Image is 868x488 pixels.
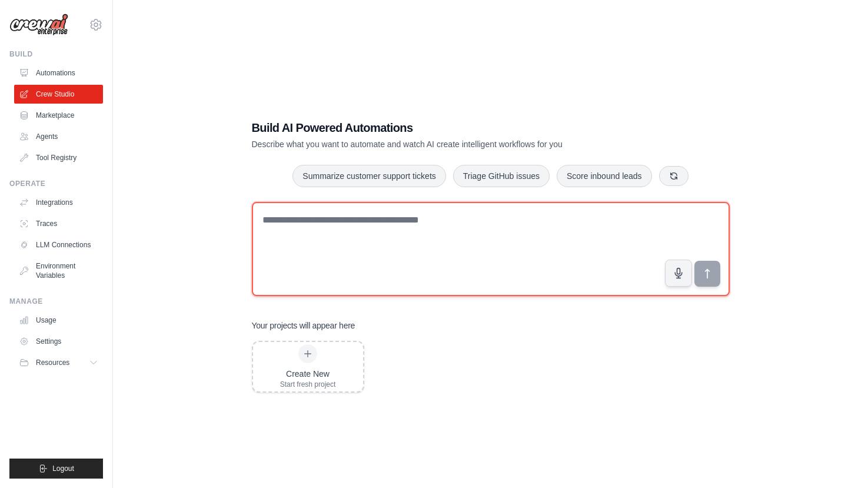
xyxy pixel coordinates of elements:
div: Build [9,49,103,59]
iframe: Chat Widget [809,431,868,488]
div: Operate [9,179,103,188]
button: Triage GitHub issues [453,165,550,187]
a: Environment Variables [14,257,103,285]
h1: Build AI Powered Automations [252,119,647,136]
a: Integrations [14,193,103,212]
button: Summarize customer support tickets [292,165,445,187]
a: Automations [14,64,103,82]
h3: Your projects will appear here [252,320,355,331]
span: Logout [52,464,74,473]
button: Score inbound leads [557,165,652,187]
div: Start fresh project [280,380,336,389]
button: Logout [9,459,103,479]
a: Crew Studio [14,85,103,104]
div: Create New [280,368,336,380]
button: Get new suggestions [659,166,689,186]
a: Marketplace [14,106,103,125]
a: LLM Connections [14,235,103,254]
img: Logo [9,14,68,36]
span: Resources [36,358,69,367]
a: Agents [14,127,103,146]
button: Click to speak your automation idea [665,260,692,287]
div: Manage [9,297,103,306]
a: Traces [14,214,103,233]
a: Tool Registry [14,148,103,167]
button: Resources [14,353,103,372]
a: Settings [14,332,103,351]
a: Usage [14,311,103,330]
p: Describe what you want to automate and watch AI create intelligent workflows for you [252,138,647,150]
